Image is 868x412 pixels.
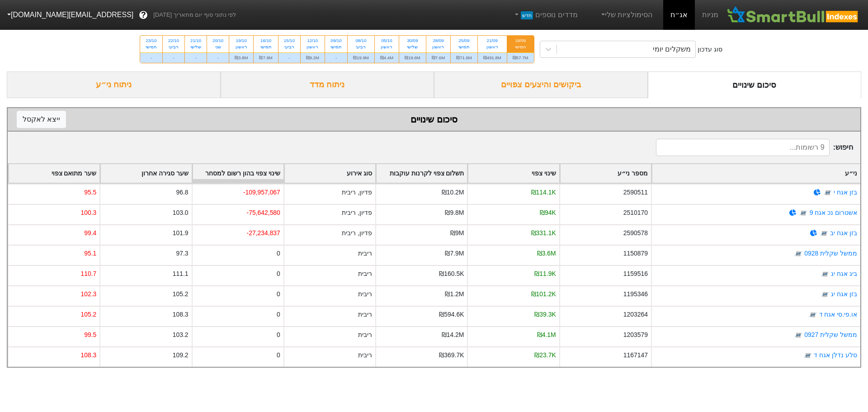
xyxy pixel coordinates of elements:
span: חדש [521,11,533,19]
div: 108.3 [173,310,189,319]
div: 0 [277,289,280,299]
div: 99.4 [84,228,96,238]
div: 1150879 [623,249,648,258]
div: ₪4.1M [537,330,556,340]
div: חמישי [456,44,472,50]
div: 109.2 [173,350,189,360]
div: 1167147 [623,350,648,360]
div: חמישי [513,44,528,50]
div: 0 [277,330,280,340]
span: חיפוש : [656,139,853,156]
div: 103.2 [173,330,189,340]
a: סלע נדלן אגח ד [814,351,857,359]
div: שלישי [405,44,420,50]
div: ₪369.7K [439,350,464,360]
div: 19/10 [235,38,248,44]
a: ממשל שקלית 0928 [804,250,857,257]
input: 9 רשומות... [656,139,830,156]
img: tase link [803,351,812,360]
div: שני [212,44,223,50]
img: tase link [794,249,803,258]
div: 20/10 [212,38,223,44]
img: tase link [808,310,817,319]
div: ₪9M [450,228,464,238]
div: פדיון, ריבית [342,208,372,218]
div: 2510170 [623,208,648,218]
div: 1195346 [623,289,648,299]
a: בזן אגח י [834,189,857,196]
div: 97.3 [176,249,188,258]
div: 23/10 [146,38,157,44]
div: ₪10.2M [442,188,464,197]
div: ₪9.8M [445,208,464,218]
div: 25/09 [456,38,472,44]
div: - [163,52,184,63]
div: ראשון [432,44,445,50]
div: 2590578 [623,228,648,238]
a: ממשל שקלית 0927 [804,331,857,338]
div: שלישי [190,44,201,50]
div: Toggle SortBy [9,164,99,183]
div: 18/09 [513,38,528,44]
div: 12/10 [306,38,319,44]
div: ₪14.2M [442,330,464,340]
div: 08/10 [353,38,369,44]
a: הסימולציות שלי [596,6,656,24]
div: Toggle SortBy [100,164,191,183]
div: Toggle SortBy [284,164,375,183]
div: 105.2 [80,310,96,319]
div: 05/10 [380,38,393,44]
div: 28/09 [432,38,445,44]
div: ביקושים והיצעים צפויים [434,71,648,98]
div: 2590511 [623,188,648,197]
div: 96.8 [176,188,188,197]
div: 21/10 [190,38,201,44]
a: מדדים נוספיםחדש [509,6,581,24]
div: 103.0 [173,208,189,218]
div: ראשון [380,44,393,50]
div: רביעי [284,44,295,50]
div: 30/09 [405,38,420,44]
div: 1159516 [623,269,648,279]
div: ריבית [358,350,372,360]
div: ₪1.2M [445,289,464,299]
div: ריבית [358,330,372,340]
div: סיכום שינויים [17,113,851,126]
div: 15/10 [284,38,295,44]
a: או.פי.סי אגח ד [819,311,857,318]
div: ₪7.9M [254,52,278,63]
div: ₪160.5K [439,269,464,279]
div: Toggle SortBy [376,164,467,183]
div: - [185,52,207,63]
div: 95.5 [84,188,96,197]
div: רביעי [353,44,369,50]
div: - [140,52,162,63]
div: 111.1 [173,269,189,279]
div: ריבית [358,310,372,319]
div: - [325,52,347,63]
img: SmartBull [726,6,861,24]
div: ₪94K [540,208,556,218]
img: tase link [794,331,803,340]
div: רביעי [168,44,179,50]
div: - [278,52,300,63]
div: חמישי [146,44,157,50]
div: 09/10 [330,38,342,44]
div: ₪101.2K [531,289,556,299]
div: -27,234,837 [247,228,280,238]
div: -109,957,067 [243,188,280,197]
div: ריבית [358,269,372,279]
div: פדיון, ריבית [342,228,372,238]
div: חמישי [259,44,272,50]
div: Toggle SortBy [193,164,283,183]
div: 99.5 [84,330,96,340]
div: 100.3 [80,208,96,218]
div: ₪19.6M [399,52,426,63]
div: ₪7.9M [445,249,464,258]
span: לפי נתוני סוף יום מתאריך [DATE] [153,10,236,19]
a: בזן אגח יב [830,229,857,237]
div: 95.1 [84,249,96,258]
img: tase link [821,270,830,279]
div: סוג עדכון [698,45,722,54]
div: משקלים יומי [653,44,691,55]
